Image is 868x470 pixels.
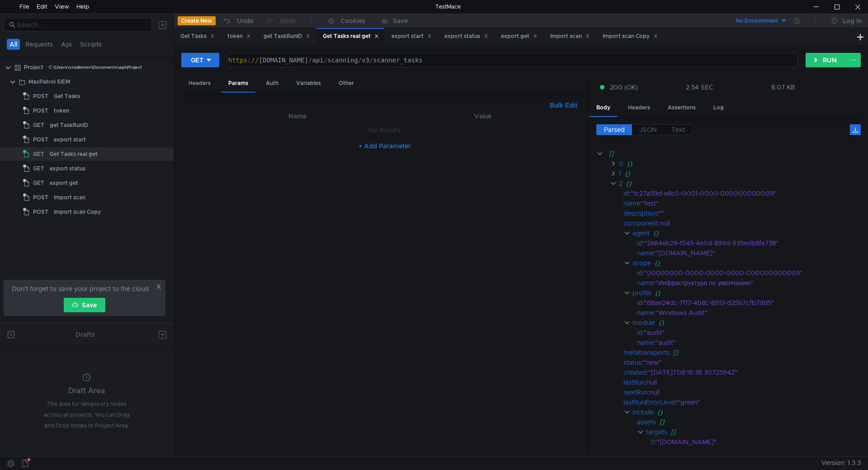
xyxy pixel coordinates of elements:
[821,456,861,470] span: Version: 1.3.3
[7,39,20,50] button: All
[54,205,101,219] div: Import scan Copy
[604,126,625,134] span: Parsed
[639,126,657,134] span: JSON
[501,32,538,41] div: export get
[619,169,621,179] div: 1
[625,169,848,179] div: {}
[656,248,849,258] div: "[DOMAIN_NAME]"
[623,208,657,218] div: description
[623,348,670,357] div: metatransports
[657,437,849,447] div: "[DOMAIN_NAME]"
[631,188,849,198] div: "1c27a59d-e8c0-0001-0000-000000000009"
[659,318,849,328] div: {}
[181,53,219,67] button: GET
[50,118,88,132] div: get TaskRunID
[706,99,731,116] div: Log
[637,308,861,318] div: :
[280,15,296,26] div: Redo
[77,39,104,50] button: Scripts
[659,208,850,218] div: ""
[289,75,328,92] div: Variables
[644,268,849,278] div: "00000000-0000-0000-0000-000000000005"
[678,397,851,407] div: "green"
[637,447,678,457] div: assetsGroups
[368,126,401,134] nz-embed-empty: No Results
[656,338,849,348] div: "audit"
[657,407,849,417] div: {}
[637,238,642,248] div: id
[660,417,849,427] div: []
[637,298,861,308] div: :
[623,387,648,397] div: nextRun
[33,104,48,117] span: POST
[623,188,861,198] div: :
[50,162,85,175] div: export status
[180,32,215,41] div: Get Tasks
[49,61,142,74] div: C:\Users\vrodionov\Documents\api\Project
[227,32,251,41] div: token
[632,258,651,268] div: scope
[644,328,849,338] div: "audit"
[651,437,655,447] div: 0
[644,298,849,308] div: "d8ae24dc-7f17-4b8c-8913-d25b7cfb7dd5"
[392,32,432,41] div: export start
[623,357,861,367] div: :
[660,99,703,116] div: Assertions
[50,147,98,161] div: Get Tasks real get
[637,248,861,258] div: :
[24,61,43,74] div: Project
[637,268,861,278] div: :
[75,329,94,340] div: Drafts
[33,176,44,190] span: GET
[655,288,849,298] div: {}
[632,228,650,238] div: agent
[64,298,105,312] button: Save
[33,162,44,175] span: GET
[33,205,48,219] span: POST
[28,75,70,89] div: MaxPatrol SIEM
[259,75,286,92] div: Auth
[623,367,646,377] div: created
[632,318,655,328] div: module
[656,308,849,318] div: "Windows Audit"
[623,377,861,387] div: :
[843,15,862,26] div: Log In
[637,328,861,338] div: :
[637,417,656,427] div: assets
[648,367,849,377] div: "[DATE]T08:16:38.3072594Z"
[647,377,849,387] div: null
[651,437,861,447] div: :
[623,397,861,407] div: :
[646,427,667,437] div: targets
[621,99,657,116] div: Headers
[603,32,658,41] div: Import scan Copy
[589,99,618,117] div: Body
[623,198,640,208] div: name
[221,75,255,93] div: Params
[632,407,654,417] div: include
[546,100,581,111] button: Bulk Edit
[216,14,260,28] button: Undo
[644,238,849,248] div: "2e64eb29-f545-4e0d-899d-935edb8fe738"
[653,228,849,238] div: {}
[33,133,48,146] span: POST
[623,377,645,387] div: lastRun
[637,278,654,288] div: name
[58,39,75,50] button: Api
[623,198,861,208] div: :
[660,218,850,228] div: null
[637,248,654,258] div: name
[671,126,685,134] span: Text
[637,338,654,348] div: name
[656,278,849,288] div: "Инфраструктура по умолчанию"
[632,288,651,298] div: profile
[33,118,44,132] span: GET
[191,55,203,65] div: GET
[609,149,848,159] div: []
[623,218,861,228] div: :
[54,104,69,117] div: token
[444,32,488,41] div: export status
[637,298,642,308] div: id
[637,308,654,318] div: name
[642,198,849,208] div: "test"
